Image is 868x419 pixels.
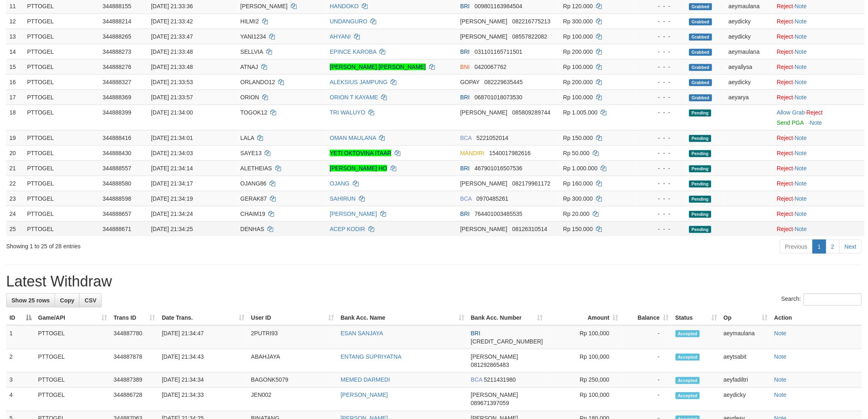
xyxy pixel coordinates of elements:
td: Rp 100,000 [546,325,622,349]
div: Showing 1 to 25 of 28 entries [6,239,356,250]
a: Allow Grab [777,109,805,116]
a: EPINCE KAROBA [330,48,377,55]
span: [PERSON_NAME] [471,392,518,398]
a: Reject [777,135,793,141]
span: [DATE] 21:33:47 [151,33,193,40]
span: Rp 160.000 [563,180,593,187]
span: 344888430 [103,150,131,156]
a: Note [795,33,807,40]
td: 23 [6,191,24,206]
td: aeytsabit [720,349,771,373]
span: [DATE] 21:33:57 [151,94,193,101]
span: SAYE13 [240,150,262,156]
td: · [774,176,865,191]
a: Reject [777,48,793,55]
td: 1 [6,325,35,349]
span: Rp 1.005.000 [563,109,598,116]
span: 344888369 [103,94,131,101]
span: Copy 082216775213 to clipboard [512,18,550,25]
a: [PERSON_NAME] [330,211,377,217]
span: Copy 08126310514 to clipboard [512,226,548,232]
span: ALETHEIAS [240,165,272,172]
td: 14 [6,44,24,59]
div: - - - [639,149,683,157]
td: aeyallysa [725,59,774,74]
th: Action [771,310,862,325]
td: PTTOGEL [24,105,99,130]
th: ID: activate to sort column descending [6,310,35,325]
span: BRI [471,330,480,337]
span: TOGOK12 [240,109,267,116]
a: Reject [777,150,793,156]
td: [DATE] 21:34:47 [159,325,248,349]
td: PTTOGEL [24,89,99,105]
td: 344886728 [110,388,159,411]
span: 344888265 [103,33,131,40]
td: PTTOGEL [24,14,99,29]
a: Note [795,18,807,25]
a: AHYANI [330,33,351,40]
a: Reject [777,226,793,232]
td: PTTOGEL [24,44,99,59]
span: Copy 009801163984504 to clipboard [475,3,523,9]
td: · [774,206,865,221]
a: ACEP KODIR [330,226,365,232]
span: Pending [689,150,711,157]
a: [PERSON_NAME] [340,392,388,398]
td: 2 [6,349,35,373]
a: ORION T KAYAME [330,94,378,101]
a: Next [839,240,862,254]
td: 16 [6,74,24,89]
span: [PERSON_NAME] [460,180,507,187]
th: Status: activate to sort column ascending [672,310,721,325]
th: Op: activate to sort column ascending [720,310,771,325]
td: · [774,105,865,130]
td: · [774,160,865,176]
td: 25 [6,221,24,236]
span: OJANG86 [240,180,267,187]
td: 344887878 [110,349,159,373]
a: Reject [777,211,793,217]
span: [DATE] 21:33:42 [151,18,193,25]
span: Show 25 rows [11,297,50,304]
div: - - - [639,17,683,25]
td: [DATE] 21:34:34 [159,373,248,388]
td: PTTOGEL [24,206,99,221]
span: · [777,109,806,116]
a: Note [810,119,822,126]
span: ORION [240,94,259,101]
span: Rp 200.000 [563,48,593,55]
span: Copy 085809289744 to clipboard [512,109,550,116]
span: Grabbed [689,94,712,101]
span: Copy 081292865483 to clipboard [471,362,509,368]
td: PTTOGEL [24,176,99,191]
td: 18 [6,105,24,130]
a: Note [795,226,807,232]
td: 22 [6,176,24,191]
td: · [774,74,865,89]
span: MANDIRI [460,150,484,156]
span: Copy 764401003465535 to clipboard [475,211,523,217]
a: Note [774,353,787,360]
span: Copy 082179961172 to clipboard [512,180,550,187]
td: aeydicky [725,29,774,44]
th: Amount: activate to sort column ascending [546,310,622,325]
div: - - - [639,2,683,10]
a: ENTANG SUPRIYATNA [340,353,402,360]
span: Rp 20.000 [563,211,590,217]
a: Note [795,195,807,202]
span: [DATE] 21:34:03 [151,150,193,156]
span: 344888657 [103,211,131,217]
span: Copy 367601009433535 to clipboard [471,338,543,345]
span: Rp 120.000 [563,3,593,9]
span: Rp 200.000 [563,79,593,85]
a: YETI OKTOVINA ITAAR [330,150,391,156]
span: BCA [460,135,472,141]
span: BNI [460,64,470,70]
span: Rp 1.000.000 [563,165,598,172]
th: Trans ID: activate to sort column ascending [110,310,159,325]
span: 344888598 [103,195,131,202]
td: BAGONK5079 [248,373,337,388]
td: · [774,89,865,105]
td: 19 [6,130,24,145]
